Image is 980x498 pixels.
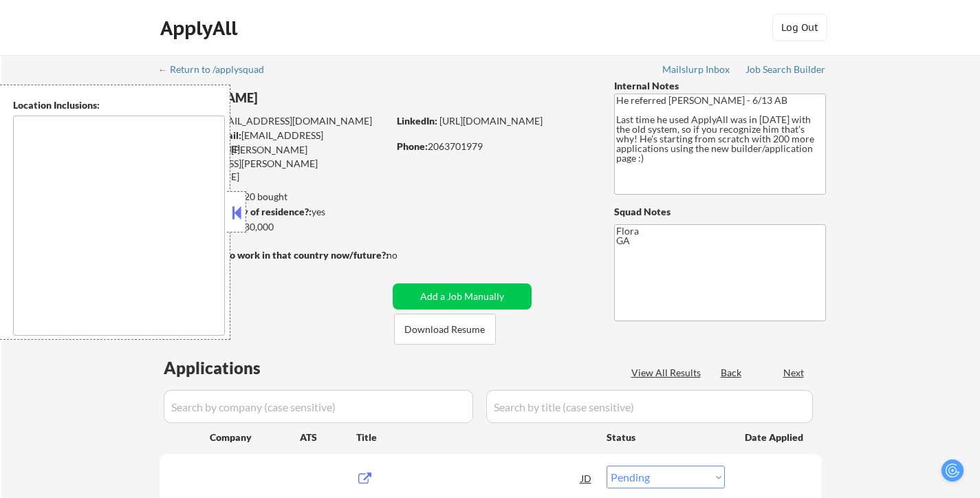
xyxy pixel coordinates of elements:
[783,366,805,380] div: Next
[486,390,813,423] input: Search by title (case sensitive)
[397,115,437,127] strong: LinkedIn:
[393,283,532,310] button: Add a Job Manually
[158,65,277,74] div: ← Return to /applysquad
[159,190,388,204] div: 151 sent / 220 bought
[439,115,543,127] a: [URL][DOMAIN_NAME]
[164,390,473,423] input: Search by company (case sensitive)
[614,79,826,93] div: Internal Notes
[631,366,705,380] div: View All Results
[772,14,827,41] button: Log Out
[614,205,826,219] div: Squad Notes
[580,466,594,490] div: JD
[159,220,388,234] div: $180,000
[662,65,731,74] div: Mailslurp Inbox
[721,366,743,380] div: Back
[397,140,428,152] strong: Phone:
[159,205,384,219] div: yes
[300,431,356,444] div: ATS
[13,98,225,112] div: Location Inclusions:
[745,65,826,74] div: Job Search Builder
[356,431,594,444] div: Title
[210,431,300,444] div: Company
[160,129,388,155] div: [EMAIL_ADDRESS][DOMAIN_NAME]
[607,424,725,449] div: Status
[397,140,591,153] div: 2063701979
[164,360,300,376] div: Applications
[160,17,241,40] div: ApplyAll
[160,114,388,128] div: [EMAIL_ADDRESS][DOMAIN_NAME]
[160,89,442,107] div: [PERSON_NAME]
[662,64,731,78] a: Mailslurp Inbox
[160,143,388,184] div: [PERSON_NAME][EMAIL_ADDRESS][PERSON_NAME][DOMAIN_NAME]
[394,314,496,345] button: Download Resume
[160,249,389,261] strong: Will need Visa to work in that country now/future?:
[745,431,805,444] div: Date Applied
[158,64,277,78] a: ← Return to /applysquad
[386,248,426,262] div: no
